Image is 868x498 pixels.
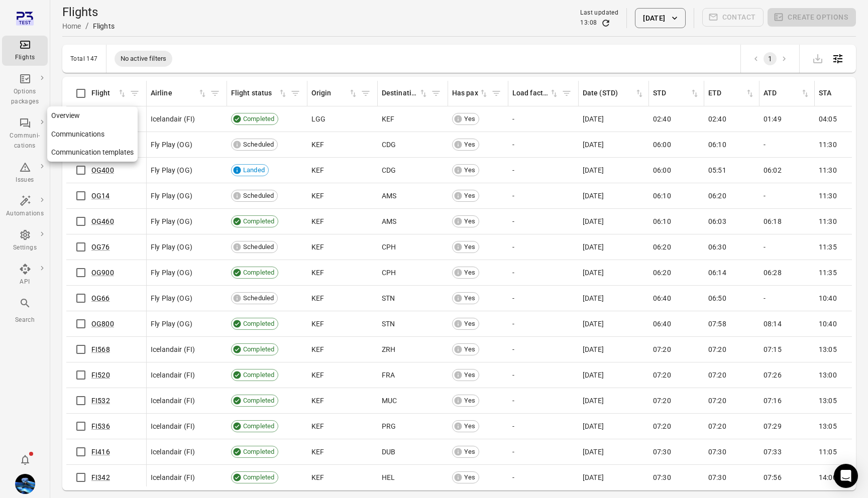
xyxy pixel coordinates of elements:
[382,268,396,278] span: CPH
[6,131,44,151] div: Communi-cations
[764,319,782,329] span: 08:14
[115,54,173,64] span: No active filters
[764,52,777,65] button: page 1
[382,165,396,175] span: CDG
[151,216,192,226] span: Fly Play (OG)
[382,396,397,406] span: MUC
[653,88,690,99] div: STD
[382,421,396,431] span: PRG
[240,370,278,380] span: Completed
[62,4,115,20] h1: Flights
[151,421,195,431] span: Icelandair (FI)
[6,209,44,219] div: Automations
[764,191,811,201] div: -
[708,114,726,124] span: 02:40
[127,86,142,101] span: Filter by flight
[764,140,811,150] div: -
[819,293,837,303] span: 10:40
[808,53,828,63] span: Please make a selection to export
[311,216,324,226] span: KEF
[764,242,811,252] div: -
[15,474,35,494] img: shutterstock-1708408498.jpg
[512,140,575,150] div: -
[207,86,223,101] button: Filter by airline
[452,88,489,99] div: Sort by has pax in ascending order
[819,447,837,457] span: 11:05
[580,18,597,28] div: 13:08
[91,345,110,353] a: FI568
[653,140,671,150] span: 06:00
[91,294,110,302] a: OG66
[151,114,195,124] span: Icelandair (FI)
[583,216,604,226] span: [DATE]
[382,472,395,482] span: HEL
[240,472,278,482] span: Completed
[819,242,837,252] span: 11:35
[461,293,479,303] span: Yes
[240,165,268,175] span: Landed
[653,293,671,303] span: 06:40
[461,191,479,201] span: Yes
[708,191,726,201] span: 06:20
[240,140,277,150] span: Scheduled
[62,20,115,32] nav: Breadcrumbs
[47,143,138,162] a: Communication templates
[708,88,755,99] div: Sort by ETD in ascending order
[382,140,396,150] span: CDG
[819,370,837,380] span: 13:00
[764,165,782,175] span: 06:02
[6,315,44,325] div: Search
[583,293,604,303] span: [DATE]
[708,165,726,175] span: 05:51
[151,472,195,482] span: Icelandair (FI)
[583,370,604,380] span: [DATE]
[583,88,644,99] div: Sort by date (STD) in ascending order
[47,106,138,125] a: Overview
[311,242,324,252] span: KEF
[311,344,324,354] span: KEF
[653,319,671,329] span: 06:40
[288,86,303,101] button: Filter by flight status
[151,191,192,201] span: Fly Play (OG)
[311,319,324,329] span: KEF
[6,87,44,107] div: Options packages
[240,396,278,406] span: Completed
[91,166,114,174] a: OG400
[85,20,89,32] li: /
[708,472,726,482] span: 07:30
[311,114,325,124] span: LGG
[583,396,604,406] span: [DATE]
[768,8,856,28] span: Please make a selection to create an option package
[489,86,504,101] button: Filter by has pax
[311,268,324,278] span: KEF
[382,319,395,329] span: STN
[819,421,837,431] span: 13:05
[708,396,726,406] span: 07:20
[764,447,782,457] span: 07:33
[461,447,479,457] span: Yes
[240,242,277,252] span: Scheduled
[512,319,575,329] div: -
[583,319,604,329] span: [DATE]
[559,86,574,101] span: Filter by load factor
[819,114,837,124] span: 04:05
[653,268,671,278] span: 06:20
[834,464,858,488] div: Open Intercom Messenger
[382,191,396,201] span: AMS
[702,8,764,28] span: Please make a selection to create communications
[764,88,800,99] div: ATD
[764,421,782,431] span: 07:29
[311,140,324,150] span: KEF
[461,268,479,278] span: Yes
[151,344,195,354] span: Icelandair (FI)
[583,421,604,431] span: [DATE]
[47,106,138,162] nav: Local navigation
[62,22,81,30] a: Home
[819,396,837,406] span: 13:05
[653,396,671,406] span: 07:20
[512,114,575,124] div: -
[764,268,782,278] span: 06:28
[240,216,278,226] span: Completed
[452,88,479,99] div: Has pax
